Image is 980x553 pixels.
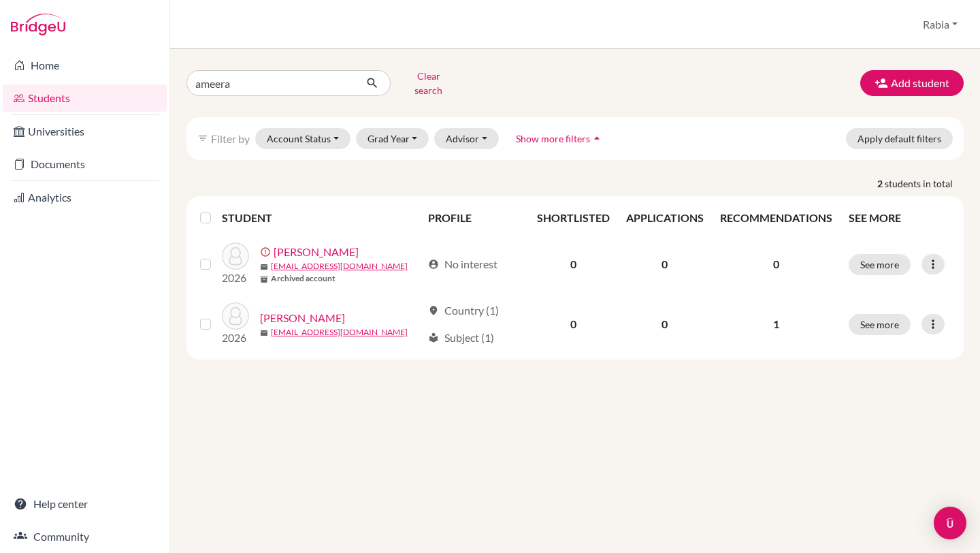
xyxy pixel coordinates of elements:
p: 2026 [222,330,249,346]
span: error_outline [260,247,274,257]
p: 1 [720,316,832,332]
button: Add student [860,70,964,96]
a: Students [3,84,167,112]
span: Filter by [211,132,250,145]
th: RECOMMENDATIONS [712,202,840,234]
p: 2026 [222,270,249,286]
button: See more [849,254,911,275]
th: APPLICATIONS [618,202,712,234]
th: SEE MORE [840,202,958,234]
i: arrow_drop_up [590,131,604,145]
a: [PERSON_NAME] [260,310,345,326]
button: Grad Year [356,128,429,149]
th: SHORTLISTED [529,202,618,234]
span: account_circle [428,259,439,270]
a: Analytics [3,184,167,211]
a: Universities [3,118,167,145]
td: 0 [529,234,618,294]
div: No interest [428,256,497,272]
span: Show more filters [516,133,590,144]
button: Advisor [434,128,499,149]
div: Subject (1) [428,330,494,346]
th: STUDENT [222,202,420,234]
b: Archived account [271,272,336,285]
span: students in total [885,176,964,191]
button: Rabia [917,12,964,37]
a: [EMAIL_ADDRESS][DOMAIN_NAME] [271,260,408,272]
a: Home [3,52,167,79]
button: Apply default filters [846,128,953,149]
span: location_on [428,305,439,316]
td: 0 [618,294,712,354]
img: Bridge-U [11,14,65,35]
a: Documents [3,151,167,178]
td: 0 [618,234,712,294]
p: 0 [720,256,832,272]
span: inventory_2 [260,275,268,283]
a: [EMAIL_ADDRESS][DOMAIN_NAME] [271,326,408,338]
th: PROFILE [420,202,529,234]
button: Account Status [255,128,350,149]
input: Find student by name... [186,70,355,96]
span: mail [260,329,268,337]
div: Open Intercom Messenger [934,507,966,539]
button: Clear search [391,65,466,101]
a: Help center [3,490,167,518]
span: local_library [428,332,439,343]
button: Show more filtersarrow_drop_up [504,128,615,149]
img: Shaikh, Ameera [222,302,249,330]
img: Shaikh, Ameera [222,242,249,270]
a: [PERSON_NAME] [274,244,359,260]
a: Community [3,523,167,550]
td: 0 [529,294,618,354]
i: filter_list [197,133,208,144]
span: mail [260,263,268,271]
strong: 2 [877,176,885,191]
div: Country (1) [428,302,499,319]
button: See more [849,314,911,335]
